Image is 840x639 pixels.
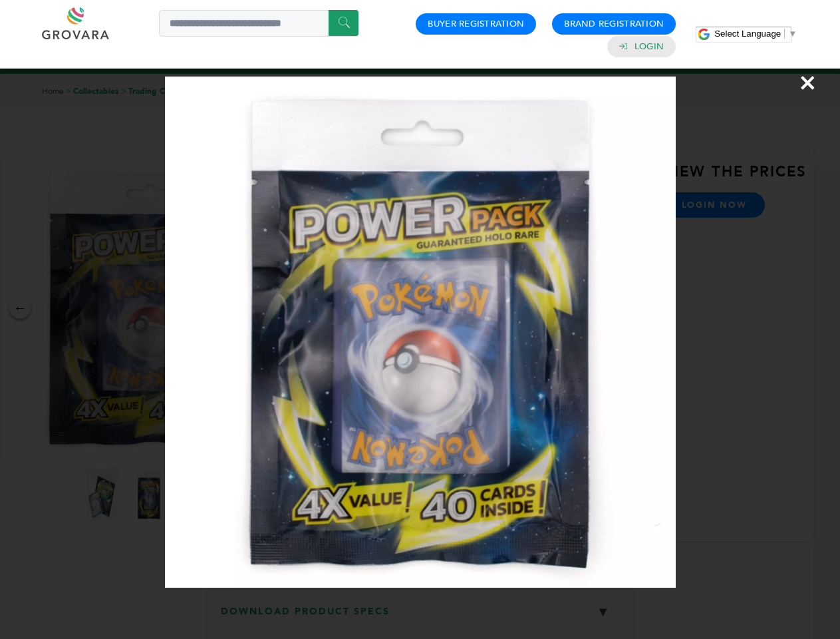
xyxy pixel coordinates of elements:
img: Image Preview [165,77,676,588]
a: Select Language​ [714,29,797,39]
span: × [799,64,817,101]
span: ▼ [788,29,797,39]
a: Login [634,41,664,53]
input: Search a product or brand... [159,10,358,37]
span: ​ [784,29,785,39]
span: Select Language [714,29,781,39]
a: Brand Registration [564,18,664,30]
a: Buyer Registration [428,18,524,30]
